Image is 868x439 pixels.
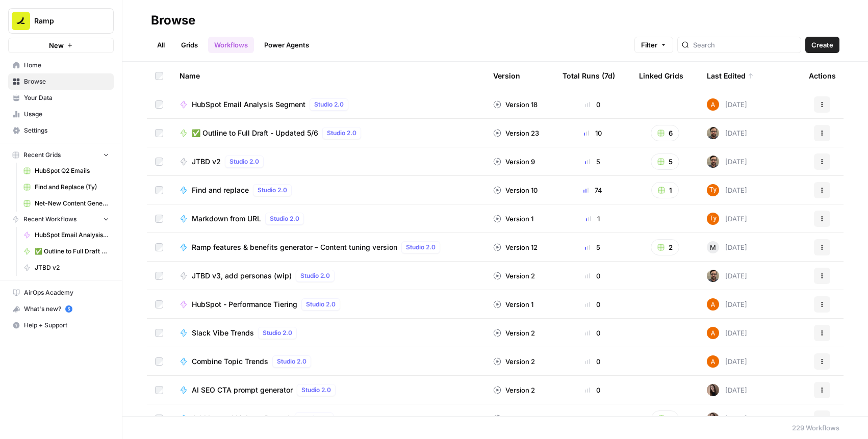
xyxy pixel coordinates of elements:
[563,328,623,338] div: 0
[792,423,839,433] div: 229 Workflows
[192,414,291,424] span: Add Internal Links to Post v0
[306,300,336,309] span: Studio 2.0
[805,37,839,53] button: Create
[563,385,623,395] div: 0
[19,163,114,179] a: HubSpot Q2 Emails
[24,93,109,102] span: Your Data
[192,299,297,309] span: HubSpot - Performance Tiering
[192,157,221,167] span: JTBD v2
[229,157,259,166] span: Studio 2.0
[258,186,287,195] span: Studio 2.0
[180,412,477,425] a: Add Internal Links to Post v0Studio 2.0
[299,414,329,423] span: Studio 2.0
[707,270,747,282] div: [DATE]
[707,184,719,196] img: szi60bu66hjqu9o5fojcby1muiuu
[19,243,114,260] a: ✅ Outline to Full Draft - Updated 5/6
[192,242,397,252] span: Ramp features & benefits generator – Content tuning version
[493,271,535,281] div: Version 2
[180,98,477,111] a: HubSpot Email Analysis SegmentStudio 2.0
[707,384,747,396] div: [DATE]
[563,299,623,309] div: 0
[192,328,254,338] span: Slack Vibe Trends
[563,62,615,90] div: Total Runs (7d)
[24,126,109,135] span: Settings
[707,355,719,368] img: i32oznjerd8hxcycc1k00ct90jt3
[35,247,109,256] span: ✅ Outline to Full Draft - Updated 5/6
[19,195,114,212] a: Net-New Content Generator - Grid Template
[35,263,109,272] span: JTBD v2
[192,128,318,138] span: ✅ Outline to Full Draft - Updated 5/6
[8,301,114,317] button: What's new? 5
[180,213,477,225] a: Markdown from URLStudio 2.0
[180,270,477,282] a: JTBD v3, add personas (wip)Studio 2.0
[563,99,623,110] div: 0
[493,62,520,90] div: Version
[563,128,623,138] div: 10
[35,199,109,208] span: Net-New Content Generator - Grid Template
[707,213,719,225] img: szi60bu66hjqu9o5fojcby1muiuu
[406,243,436,252] span: Studio 2.0
[707,298,747,311] div: [DATE]
[634,37,673,53] button: Filter
[192,214,261,224] span: Markdown from URL
[707,213,747,225] div: [DATE]
[493,414,533,424] div: Version 1
[493,328,535,338] div: Version 2
[651,125,679,141] button: 6
[493,185,538,195] div: Version 10
[180,156,477,168] a: JTBD v2Studio 2.0
[563,271,623,281] div: 0
[23,150,61,160] span: Recent Grids
[8,73,114,90] a: Browse
[563,157,623,167] div: 5
[707,62,754,90] div: Last Edited
[639,62,683,90] div: Linked Grids
[180,127,477,139] a: ✅ Outline to Full Draft - Updated 5/6Studio 2.0
[19,260,114,276] a: JTBD v2
[8,90,114,106] a: Your Data
[180,355,477,368] a: Combine Topic TrendsStudio 2.0
[493,157,535,167] div: Version 9
[277,357,307,366] span: Studio 2.0
[563,242,623,252] div: 5
[8,57,114,73] a: Home
[707,156,719,168] img: w3u4o0x674bbhdllp7qjejaf0yui
[151,12,195,29] div: Browse
[24,77,109,86] span: Browse
[493,356,535,367] div: Version 2
[23,215,76,224] span: Recent Workflows
[35,183,109,192] span: Find and Replace (Ty)
[19,179,114,195] a: Find and Replace (Ty)
[180,384,477,396] a: AI SEO CTA prompt generatorStudio 2.0
[9,301,113,317] div: What's new?
[707,298,719,311] img: i32oznjerd8hxcycc1k00ct90jt3
[314,100,344,109] span: Studio 2.0
[8,212,114,227] button: Recent Workflows
[24,321,109,330] span: Help + Support
[707,327,719,339] img: i32oznjerd8hxcycc1k00ct90jt3
[192,356,268,367] span: Combine Topic Trends
[493,99,538,110] div: Version 18
[180,298,477,311] a: HubSpot - Performance TieringStudio 2.0
[809,62,836,90] div: Actions
[24,110,109,119] span: Usage
[180,62,477,90] div: Name
[707,384,719,396] img: klur2labt13ljf3kv8soiz8hdmr9
[24,288,109,297] span: AirOps Academy
[707,98,719,111] img: i32oznjerd8hxcycc1k00ct90jt3
[651,182,679,198] button: 1
[707,327,747,339] div: [DATE]
[707,127,747,139] div: [DATE]
[35,230,109,240] span: HubSpot Email Analysis Segment
[180,241,477,253] a: Ramp features & benefits generator – Content tuning versionStudio 2.0
[707,98,747,111] div: [DATE]
[651,410,679,427] button: 1
[67,306,70,312] text: 5
[563,185,623,195] div: 74
[35,166,109,175] span: HubSpot Q2 Emails
[34,16,96,26] span: Ramp
[493,214,533,224] div: Version 1
[641,40,657,50] span: Filter
[192,99,305,110] span: HubSpot Email Analysis Segment
[192,185,249,195] span: Find and replace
